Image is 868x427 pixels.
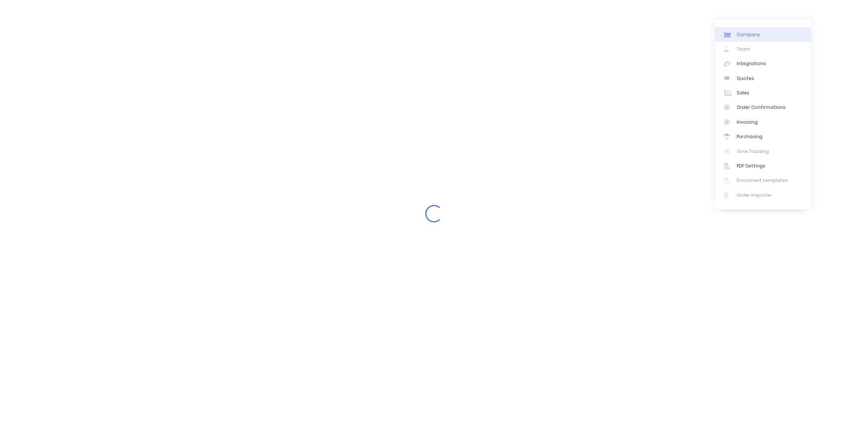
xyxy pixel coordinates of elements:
[715,159,811,173] a: PDF Settings
[737,75,754,82] div: Quotes
[737,31,760,38] div: Company
[715,115,811,129] a: Invoicing
[737,163,765,169] div: PDF Settings
[715,71,811,86] a: Quotes
[737,133,762,140] div: Purchasing
[715,100,811,115] a: Order Confirmations
[715,27,811,42] a: Company
[737,104,786,111] div: Order Confirmations
[737,119,758,125] div: Invoicing
[715,56,811,71] a: Integrations
[715,86,811,100] a: Sales
[737,60,766,67] div: Integrations
[715,129,811,144] a: Purchasing
[737,90,749,96] div: Sales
